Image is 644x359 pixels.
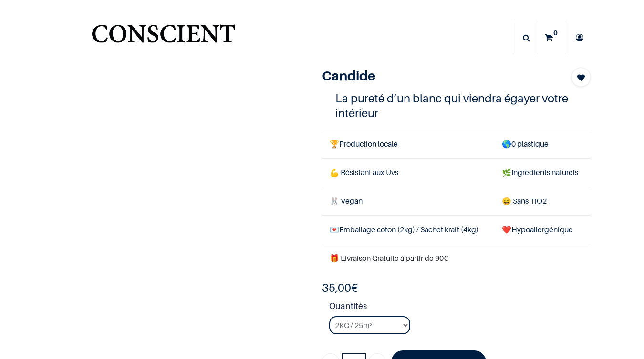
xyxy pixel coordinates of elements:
span: 🌎 [502,139,511,149]
strong: Quantités [329,299,591,316]
span: 💪 Résistant aux Uvs [330,168,398,177]
td: Emballage coton (2kg) / Sachet kraft (4kg) [322,216,494,244]
td: 0 plastique [494,130,591,158]
span: 😄 S [502,196,517,206]
span: 🐰 Vegan [330,196,363,206]
a: Logo of Conscient [90,19,237,57]
b: € [322,281,358,295]
button: Add to wishlist [571,68,591,87]
td: ans TiO2 [494,187,591,215]
span: Add to wishlist [577,72,585,83]
a: 0 [538,21,565,54]
span: 35,00 [322,281,351,295]
span: 🏆 [330,139,339,149]
td: ❤️Hypoallergénique [494,216,591,244]
td: Ingrédients naturels [494,158,591,187]
span: 🌿 [502,168,511,177]
h4: La pureté d’un blanc qui viendra égayer votre intérieur [335,91,577,120]
sup: 0 [551,28,560,38]
span: 💌 [330,225,339,234]
img: Conscient [90,19,237,57]
td: Production locale [322,130,494,158]
h1: Candide [322,68,550,84]
font: 🎁 Livraison Gratuite à partir de 90€ [330,253,448,263]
